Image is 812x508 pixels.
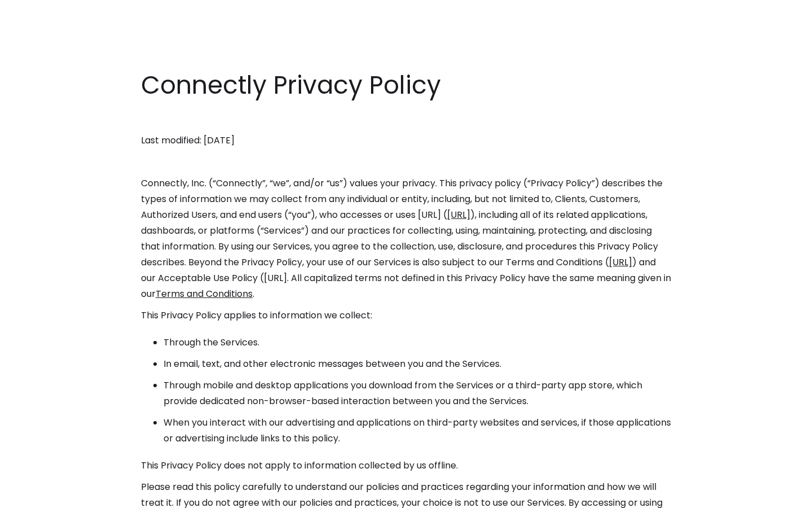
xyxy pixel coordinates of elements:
[164,335,671,351] li: Through the Services.
[156,287,253,300] a: Terms and Conditions
[141,176,671,302] p: Connectly, Inc. (“Connectly”, “we”, and/or “us”) values your privacy. This privacy policy (“Priva...
[141,133,671,148] p: Last modified: [DATE]
[141,308,671,323] p: This Privacy Policy applies to information we collect:
[11,487,68,504] aside: Language selected: English
[23,488,68,504] ul: Language list
[164,378,671,409] li: Through mobile and desktop applications you download from the Services or a third-party app store...
[164,356,671,372] li: In email, text, and other electronic messages between you and the Services.
[141,68,671,103] h1: Connectly Privacy Policy
[447,208,470,221] a: [URL]
[609,256,632,269] a: [URL]
[141,458,671,474] p: This Privacy Policy does not apply to information collected by us offline.
[141,111,671,127] p: ‍
[141,154,671,170] p: ‍
[164,415,671,446] li: When you interact with our advertising and applications on third-party websites and services, if ...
